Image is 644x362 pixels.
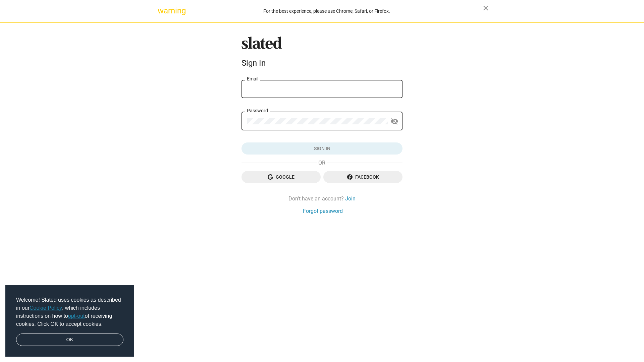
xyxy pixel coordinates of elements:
a: Join [345,195,356,202]
button: Show password [388,115,401,128]
span: Facebook [329,171,397,183]
mat-icon: close [482,4,490,12]
div: Sign In [241,58,402,68]
button: Facebook [323,171,402,183]
span: Google [247,171,315,183]
a: Forgot password [303,207,343,215]
div: cookieconsent [5,285,134,357]
mat-icon: warning [158,7,166,15]
mat-icon: visibility_off [390,116,398,127]
sl-branding: Sign In [241,37,402,71]
span: Welcome! Slated uses cookies as described in our , which includes instructions on how to of recei... [16,296,123,328]
a: dismiss cookie message [16,334,123,346]
div: Don't have an account? [241,195,402,202]
a: opt-out [68,313,85,319]
button: Google [241,171,321,183]
a: Cookie Policy [30,305,62,311]
div: For the best experience, please use Chrome, Safari, or Firefox. [170,7,483,16]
